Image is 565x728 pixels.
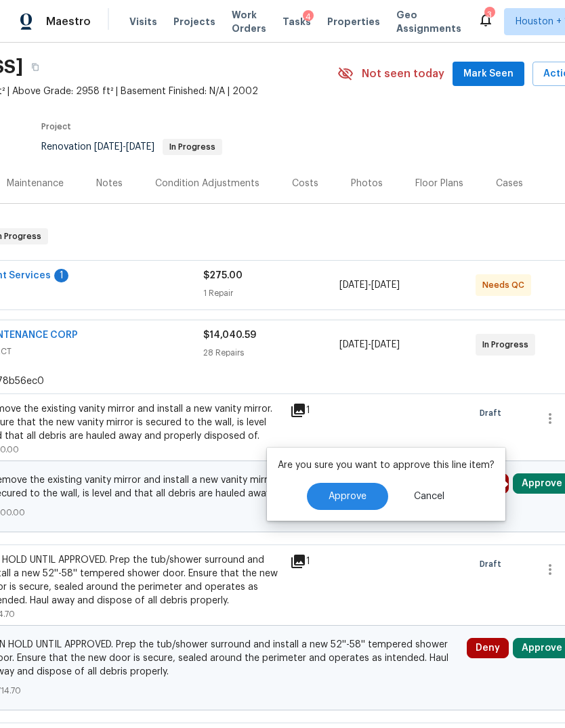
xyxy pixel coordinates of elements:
[129,15,157,28] span: Visits
[126,142,154,152] span: [DATE]
[164,143,221,151] span: In Progress
[94,142,154,152] span: -
[173,15,215,28] span: Projects
[290,402,343,419] div: 1
[41,123,71,131] span: Project
[282,17,311,26] span: Tasks
[292,177,318,190] div: Costs
[327,15,380,28] span: Properties
[371,340,400,349] span: [DATE]
[496,177,523,190] div: Cases
[482,338,534,351] span: In Progress
[96,177,123,190] div: Notes
[339,338,400,351] span: -
[232,8,266,35] span: Work Orders
[480,406,507,420] span: Draft
[339,340,368,349] span: [DATE]
[203,286,339,300] div: 1 Repair
[155,177,259,190] div: Condition Adjustments
[453,62,524,87] button: Mark Seen
[203,346,339,360] div: 28 Repairs
[415,177,463,190] div: Floor Plans
[371,280,400,290] span: [DATE]
[46,15,91,28] span: Maestro
[392,483,466,510] button: Cancel
[54,269,68,282] div: 1
[467,638,509,658] button: Deny
[41,142,222,152] span: Renovation
[329,492,367,502] span: Approve
[484,8,494,22] div: 3
[480,557,507,571] span: Draft
[203,271,243,280] span: $275.00
[307,483,388,510] button: Approve
[23,55,47,79] button: Copy Address
[351,177,383,190] div: Photos
[94,142,123,152] span: [DATE]
[278,458,495,472] p: Are you sure you want to approve this line item?
[362,67,444,81] span: Not seen today
[290,553,343,570] div: 1
[339,278,400,292] span: -
[396,8,461,35] span: Geo Assignments
[414,492,444,502] span: Cancel
[463,66,514,83] span: Mark Seen
[339,280,368,290] span: [DATE]
[482,278,530,292] span: Needs QC
[7,177,64,190] div: Maintenance
[203,330,256,340] span: $14,040.59
[303,10,314,24] div: 4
